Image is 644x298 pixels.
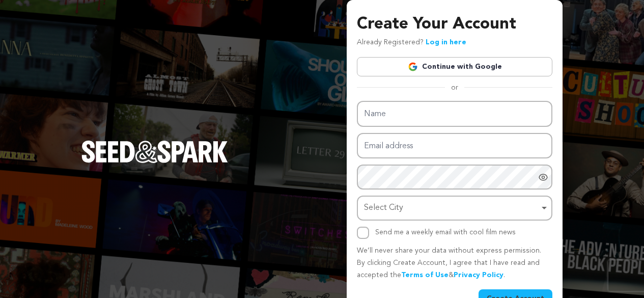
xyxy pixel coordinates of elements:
a: Log in here [426,39,466,46]
label: Send me a weekly email with cool film news [375,229,516,236]
a: Terms of Use [401,272,449,279]
img: Google logo [408,62,418,72]
input: Name [357,101,552,127]
span: or [445,83,464,93]
p: We’ll never share your data without express permission. By clicking Create Account, I agree that ... [357,245,552,281]
a: Privacy Policy [454,272,503,279]
img: Seed&Spark Logo [81,141,228,163]
h3: Create Your Account [357,12,552,37]
a: Show password as plain text. Warning: this will display your password on the screen. [538,172,548,182]
input: Email address [357,133,552,159]
a: Continue with Google [357,57,552,76]
p: Already Registered? [357,37,466,49]
a: Seed&Spark Homepage [81,141,228,183]
div: Select City [364,201,539,215]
